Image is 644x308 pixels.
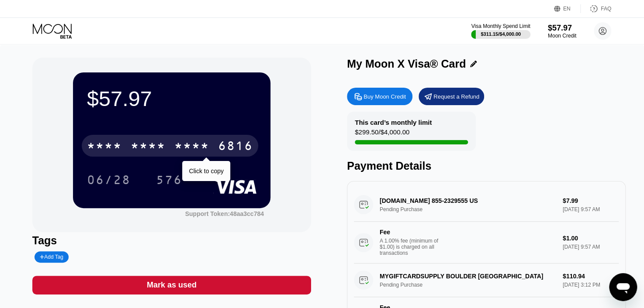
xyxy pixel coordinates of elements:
div: Request a Refund [419,88,484,105]
div: My Moon X Visa® Card [347,58,466,70]
iframe: Button to launch messaging window [609,273,637,301]
div: 576 [149,169,189,191]
div: $311.15 / $4,000.00 [481,31,521,37]
div: 6816 [218,140,253,154]
div: A 1.00% fee (minimum of $1.00) is charged on all transactions [380,238,445,256]
div: Support Token: 48aa3cc784 [185,210,264,217]
div: EN [554,4,581,13]
div: Visa Monthly Spend Limit [471,23,530,29]
div: Support Token:48aa3cc784 [185,210,264,217]
div: FAQ [581,4,611,13]
div: EN [563,6,571,12]
div: FeeA 1.00% fee (minimum of $1.00) is charged on all transactions$1.00[DATE] 9:57 AM [354,222,619,264]
div: Buy Moon Credit [364,93,406,100]
div: Tags [32,234,311,247]
div: $57.97 [87,86,256,111]
div: Mark as used [32,276,311,294]
div: $57.97Moon Credit [548,24,576,39]
div: Buy Moon Credit [347,88,412,105]
div: Moon Credit [548,33,576,39]
div: This card’s monthly limit [355,119,432,126]
div: Add Tag [35,251,69,263]
div: 576 [156,174,182,188]
div: FAQ [601,6,611,12]
div: Fee [380,229,441,236]
div: Payment Details [347,160,626,172]
div: Mark as used [147,280,197,290]
div: 06/28 [80,169,137,191]
div: Visa Monthly Spend Limit$311.15/$4,000.00 [471,23,530,39]
div: Request a Refund [433,93,479,100]
div: [DATE] 9:57 AM [563,244,619,250]
div: Click to copy [189,168,223,175]
div: 06/28 [87,174,131,188]
div: $299.50 / $4,000.00 [355,128,409,140]
div: $1.00 [563,235,619,242]
div: Add Tag [40,254,63,260]
div: $57.97 [548,24,576,33]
